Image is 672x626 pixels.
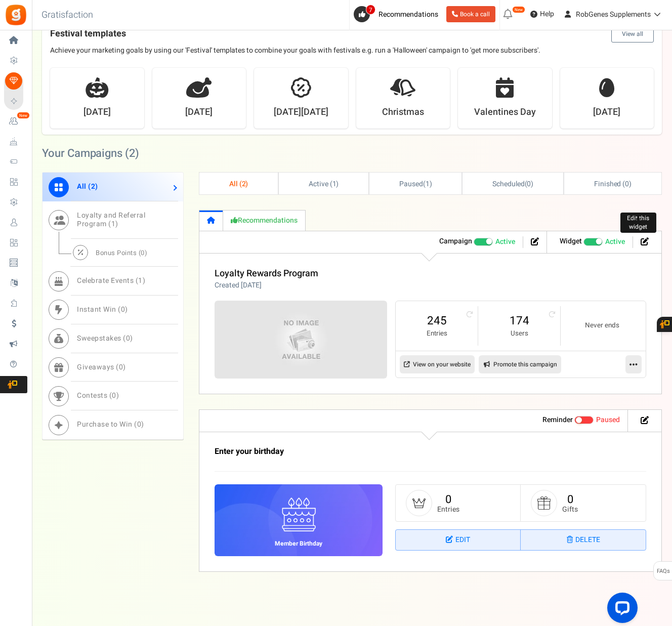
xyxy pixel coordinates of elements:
[521,530,646,550] a: Delete
[77,362,126,372] span: Giveaways ( )
[560,236,582,246] strong: Widget
[77,210,145,229] span: Loyalty and Referral Program ( )
[138,275,143,286] span: 1
[400,355,475,373] a: View on your website
[445,491,451,508] a: 0
[406,329,468,339] small: Entries
[379,9,438,20] span: Recommendations
[396,530,521,550] a: Edit
[406,313,468,329] a: 245
[492,179,525,189] span: Scheduled
[354,6,442,22] a: 7 Recommendations
[542,414,573,425] strong: Reminder
[605,237,625,247] span: Active
[437,506,459,513] small: Entries
[50,25,654,43] h4: Festival templates
[576,9,651,20] span: RobGenes Supplements
[112,390,116,401] span: 0
[129,145,135,161] span: 2
[620,213,656,233] div: Edit this widget
[111,219,116,229] span: 1
[567,491,573,508] a: 0
[495,237,515,247] span: Active
[382,106,424,119] strong: Christmas
[77,304,128,315] span: Instant Win ( )
[479,355,561,373] a: Promote this campaign
[332,179,337,189] span: 1
[439,236,472,246] strong: Campaign
[17,112,30,119] em: New
[215,267,318,280] a: Loyalty Rewards Program
[399,179,432,189] span: ( )
[526,6,558,22] a: Help
[91,181,96,192] span: 2
[488,329,550,339] small: Users
[242,179,246,189] span: 2
[137,419,142,430] span: 0
[426,179,430,189] span: 1
[446,6,495,22] a: Book a call
[215,447,560,456] h3: Enter your birthday
[474,106,536,119] strong: Valentines Day
[96,248,147,258] span: Bonus Points ( )
[77,181,98,192] span: All ( )
[141,248,145,258] span: 0
[223,210,306,231] a: Recommendations
[552,236,633,248] li: Widget activated
[185,106,213,119] strong: [DATE]
[77,390,119,401] span: Contests ( )
[366,5,375,15] span: 7
[5,4,27,26] img: Gratisfaction
[571,321,633,330] small: Never ends
[492,179,533,189] span: ( )
[656,562,670,581] span: FAQs
[488,313,550,329] a: 174
[527,179,531,189] span: 0
[537,9,554,19] span: Help
[611,25,654,43] button: View all
[562,506,578,513] small: Gifts
[512,6,525,13] em: New
[77,419,144,430] span: Purchase to Win ( )
[274,106,328,119] strong: [DATE][DATE]
[77,333,133,344] span: Sweepstakes ( )
[593,106,620,119] strong: [DATE]
[596,414,620,425] span: Paused
[229,179,248,189] span: All ( )
[119,362,123,372] span: 0
[215,280,318,290] p: Created [DATE]
[30,5,104,25] h3: Gratisfaction
[4,113,27,130] a: New
[42,148,139,158] h2: Your Campaigns ( )
[625,179,629,189] span: 0
[77,275,145,286] span: Celebrate Events ( )
[126,333,131,344] span: 0
[267,540,330,547] h6: Member Birthday
[399,179,423,189] span: Paused
[50,46,654,56] p: Achieve your marketing goals by using our 'Festival' templates to combine your goals with festiva...
[121,304,125,315] span: 0
[594,179,632,189] span: Finished ( )
[309,179,339,189] span: Active ( )
[83,106,111,119] strong: [DATE]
